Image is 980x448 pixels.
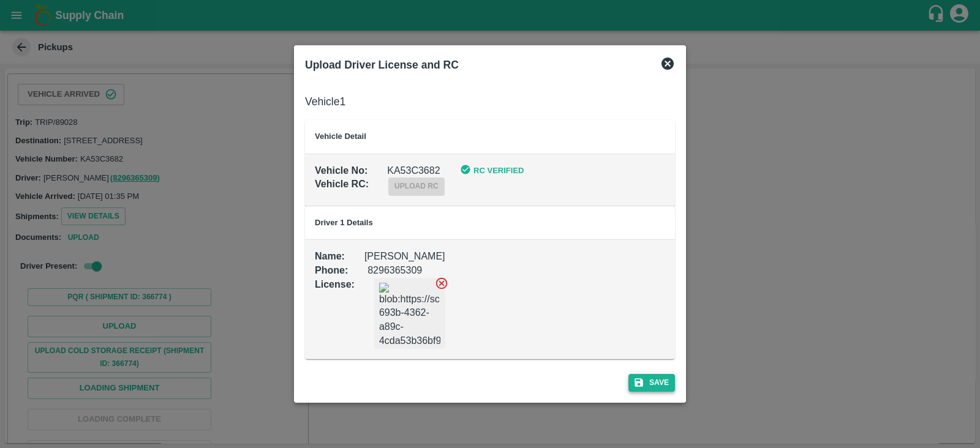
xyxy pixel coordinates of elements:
h6: Vehicle 1 [305,93,675,110]
div: 8296365309 [348,244,422,278]
img: blob:https://sc.vegrow.in/798efc8f-693b-4362-a89c-4cda53b36bf9 [379,283,440,344]
b: Upload Driver License and RC [305,59,459,71]
div: [PERSON_NAME] [345,230,445,264]
div: KA53C3682 [367,144,440,178]
b: Driver 1 Details [315,218,373,227]
b: License : [315,279,355,289]
b: Vehicle Detail [315,132,366,141]
b: Vehicle RC : [315,179,369,189]
b: RC Verified [473,166,524,175]
button: Save [628,374,675,392]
